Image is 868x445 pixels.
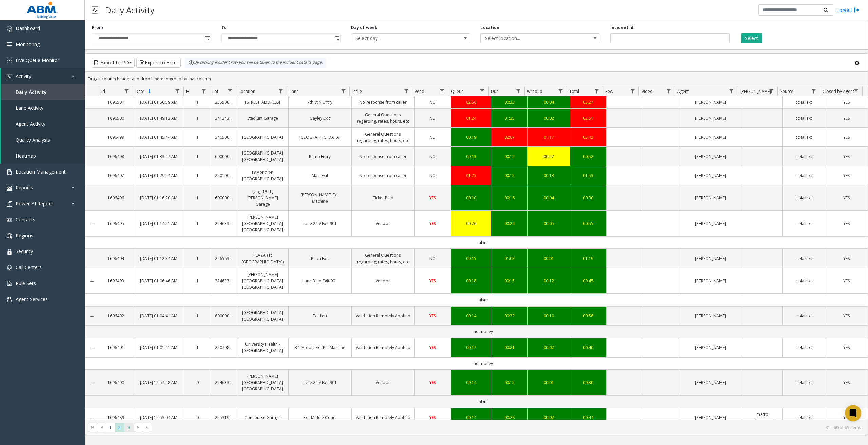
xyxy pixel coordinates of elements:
span: Lane Activity [16,105,43,111]
span: YES [429,313,436,319]
div: 01:53 [574,172,602,179]
a: 00:02 [532,115,566,121]
a: [DATE] 01:50:59 AM [137,99,180,105]
a: [PERSON_NAME] [683,312,738,319]
a: 69000048 [215,153,233,160]
a: cc4allext [787,312,821,319]
a: 00:26 [455,220,487,227]
a: Rec. Filter Menu [628,86,637,96]
a: Stadium Garage [241,115,284,121]
a: 00:10 [532,312,566,319]
span: YES [843,256,850,261]
a: Ticket Paid [356,195,410,201]
a: 1 [189,172,206,179]
a: cc4allext [787,255,821,262]
a: LeMeridien [GEOGRAPHIC_DATA] [241,169,284,182]
div: 01:25 [495,115,523,121]
a: 1 [189,134,206,140]
img: 'icon' [7,201,12,207]
div: 00:56 [574,312,602,319]
a: 00:33 [495,99,523,105]
a: [DATE] 01:04:41 AM [137,312,180,319]
a: H Filter Menu [199,86,208,96]
span: YES [843,278,850,284]
a: 1 [189,99,206,105]
span: Reports [16,184,33,191]
a: 00:19 [455,134,487,140]
img: 'icon' [7,281,12,286]
a: [STREET_ADDRESS] [241,99,284,105]
a: 69000048 [215,312,233,319]
a: 00:13 [532,172,566,179]
a: NO [419,99,447,105]
a: 00:21 [495,344,523,351]
a: YES [829,153,864,160]
div: 00:15 [455,255,487,262]
span: Heatmap [16,153,36,159]
div: 00:05 [532,220,566,227]
a: 01:25 [455,172,487,179]
span: Daily Activity [16,89,47,95]
a: 01:19 [574,255,602,262]
a: Activity [1,68,85,84]
div: 00:15 [495,172,523,179]
img: 'icon' [7,169,12,175]
a: 00:17 [455,344,487,351]
a: PLAZA (at [GEOGRAPHIC_DATA]) [241,252,284,265]
a: [GEOGRAPHIC_DATA] [241,134,284,140]
span: NO [429,115,436,121]
span: Location Management [16,168,66,175]
a: 1696495 [103,220,129,227]
a: Id Filter Menu [122,86,131,96]
div: 00:15 [495,278,523,284]
img: 'icon' [7,185,12,191]
img: infoIcon.svg [189,60,194,65]
a: 1 [189,344,206,351]
a: Quality Analysis [1,132,85,148]
button: Select [741,33,762,43]
img: 'icon' [7,58,12,63]
a: 03:43 [574,134,602,140]
a: 25550063 [215,99,233,105]
a: 7th St N Entry [293,99,347,105]
a: Collapse Details [85,221,99,227]
a: 1696498 [103,153,129,160]
span: Activity [16,73,31,79]
span: NO [429,173,436,178]
a: Parker Filter Menu [767,86,776,96]
a: YES [419,195,447,201]
a: cc4allext [787,195,821,201]
a: [PERSON_NAME] [683,99,738,105]
a: 00:55 [574,220,602,227]
a: Daily Activity [1,84,85,100]
a: 1 [189,153,206,160]
a: 02:50 [455,99,487,105]
div: 00:24 [495,220,523,227]
span: Regions [16,232,33,239]
a: University Health - [GEOGRAPHIC_DATA] [241,341,284,354]
a: 00:12 [495,153,523,160]
span: YES [429,278,436,284]
a: Exit Left [293,312,347,319]
span: YES [843,115,850,121]
div: 00:18 [455,278,487,284]
label: Day of week [351,25,377,31]
a: 1696501 [103,99,129,105]
a: YES [829,115,864,121]
button: Export to PDF [92,58,135,68]
a: 00:27 [532,153,566,160]
div: 02:51 [574,115,602,121]
a: YES [419,220,447,227]
a: Vendor [356,220,410,227]
a: YES [419,312,447,319]
a: 00:12 [532,278,566,284]
a: YES [829,255,864,262]
a: Wrapup Filter Menu [556,86,565,96]
span: Live Queue Monitor [16,57,59,63]
a: Plaza Exit [293,255,347,262]
span: Security [16,248,33,255]
img: logout [854,6,860,14]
